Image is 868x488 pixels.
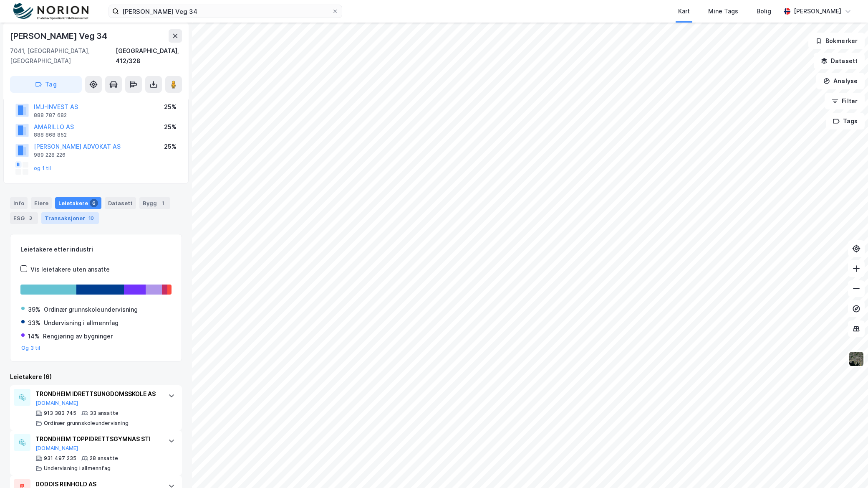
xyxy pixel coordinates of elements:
div: 888 868 852 [34,132,67,138]
div: [PERSON_NAME] [794,6,841,16]
div: 913 383 745 [44,410,76,417]
div: 888 787 682 [34,112,67,119]
div: Leietakere (6) [10,372,182,382]
button: [DOMAIN_NAME] [35,445,78,452]
input: Søk på adresse, matrikkel, gårdeiere, leietakere eller personer [119,5,332,18]
div: Kontrollprogram for chat [826,448,868,488]
div: 7041, [GEOGRAPHIC_DATA], [GEOGRAPHIC_DATA] [10,46,116,66]
button: Bokmerker [808,33,865,49]
div: 931 497 235 [44,455,76,462]
div: 10 [87,214,96,222]
div: [PERSON_NAME] Veg 34 [10,29,109,43]
div: TRONDHEIM TOPPIDRETTSGYMNAS STI [35,434,160,444]
div: Undervisning i allmennfag [44,318,119,328]
button: [DOMAIN_NAME] [35,400,78,407]
div: ESG [10,212,38,224]
div: 39% [28,305,40,315]
div: Transaksjoner [41,212,99,224]
div: Mine Tags [708,6,738,16]
img: 9k= [848,351,864,367]
div: Ordinær grunnskoleundervisning [44,420,129,427]
div: 28 ansatte [90,455,118,462]
div: [GEOGRAPHIC_DATA], 412/328 [116,46,182,66]
div: Info [10,197,28,209]
img: norion-logo.80e7a08dc31c2e691866.png [13,3,88,20]
div: 25% [164,122,177,132]
div: Rengjøring av bygninger [43,331,113,341]
div: 1 [159,199,167,207]
iframe: Chat Widget [826,448,868,488]
div: Leietakere [55,197,101,209]
div: Undervisning i allmennfag [44,465,111,472]
div: 33 ansatte [90,410,119,417]
div: Vis leietakere uten ansatte [30,264,110,274]
button: Filter [825,93,865,109]
button: Tags [826,113,865,130]
div: Kart [678,6,690,16]
div: 25% [164,102,177,112]
div: TRONDHEIM IDRETTSUNGDOMSSKOLE AS [35,389,160,399]
button: Og 3 til [21,345,40,351]
div: 33% [28,318,40,328]
button: Tag [10,76,82,93]
div: 6 [90,199,98,207]
div: 14% [28,331,40,341]
div: 3 [26,214,35,222]
div: Bygg [139,197,170,209]
div: 25% [164,142,177,152]
div: 989 228 226 [34,152,66,158]
div: Datasett [105,197,136,209]
div: Leietakere etter industri [20,244,172,254]
div: Ordinær grunnskoleundervisning [44,305,138,315]
button: Datasett [814,53,865,69]
button: Analyse [816,73,865,89]
div: Bolig [757,6,771,16]
div: Eiere [31,197,52,209]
